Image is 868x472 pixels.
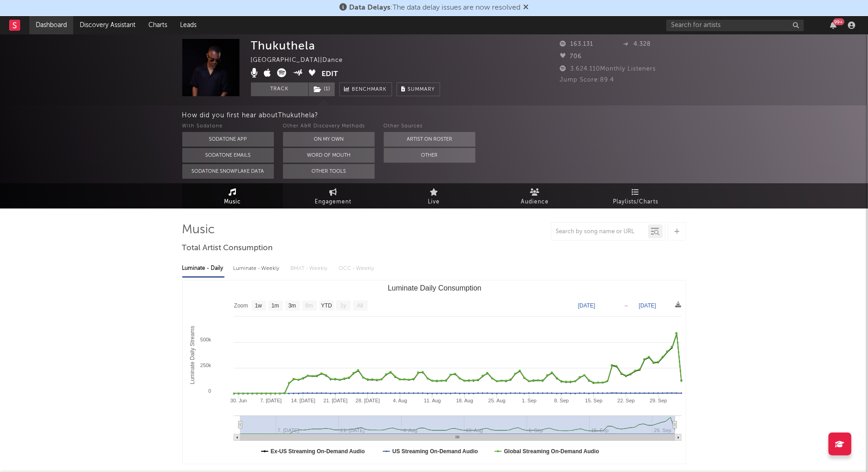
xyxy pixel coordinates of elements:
[617,398,635,403] text: 22. Sep
[639,302,656,309] text: [DATE]
[255,303,262,309] text: 1w
[182,148,274,163] button: Sodatone Emails
[585,183,686,209] a: Playlists/Charts
[384,132,475,147] button: Artist on Roster
[323,398,348,403] text: 21. [DATE]
[189,326,195,384] text: Luminate Daily Streams
[504,448,599,455] text: Global Streaming On-Demand Audio
[283,164,375,179] button: Other Tools
[485,183,585,209] a: Audience
[560,54,582,60] span: 706
[251,82,308,96] button: Track
[352,84,387,95] span: Benchmark
[384,148,475,163] button: Other
[830,22,837,29] button: 99+
[388,284,481,292] text: Luminate Daily Consumption
[142,16,174,34] a: Charts
[234,303,248,309] text: Zoom
[397,82,440,96] button: Summary
[522,398,536,403] text: 1. Sep
[428,197,440,208] span: Live
[251,39,316,52] div: Thukuthela
[456,398,473,403] text: 18. Aug
[315,197,352,208] span: Engagement
[551,228,648,236] input: Search by song name or URL
[650,398,667,403] text: 29. Sep
[523,4,529,11] span: Dismiss
[521,197,549,208] span: Audience
[182,183,283,209] a: Music
[424,398,441,403] text: 11. Aug
[182,261,224,276] div: Luminate - Daily
[309,82,335,96] button: (1)
[321,303,332,309] text: YTD
[305,303,313,309] text: 6m
[578,302,595,309] text: [DATE]
[283,121,375,132] div: Other A&R Discovery Methods
[208,388,211,394] text: 0
[251,55,354,66] div: [GEOGRAPHIC_DATA] | Dance
[183,280,686,464] svg: Luminate Daily Consumption
[833,18,845,25] div: 99 +
[408,87,435,92] span: Summary
[340,303,346,309] text: 1y
[623,41,651,47] span: 4.328
[174,16,203,34] a: Leads
[224,197,241,208] span: Music
[283,132,375,147] button: On My Own
[560,66,656,72] span: 3.624.110 Monthly Listeners
[182,132,274,147] button: Sodatone App
[392,448,478,455] text: US Streaming On-Demand Audio
[308,82,335,96] span: ( 1 )
[666,20,804,31] input: Search for artists
[384,121,475,132] div: Other Sources
[393,398,407,403] text: 4. Aug
[613,197,658,208] span: Playlists/Charts
[349,4,390,11] span: Data Delays
[29,16,73,34] a: Dashboard
[283,148,375,163] button: Word Of Mouth
[260,398,282,403] text: 7. [DATE]
[623,302,629,309] text: →
[200,337,211,342] text: 500k
[73,16,142,34] a: Discovery Assistant
[384,183,485,209] a: Live
[291,398,315,403] text: 14. [DATE]
[339,82,392,96] a: Benchmark
[182,164,274,179] button: Sodatone Snowflake Data
[182,243,273,254] span: Total Artist Consumption
[283,183,384,209] a: Engagement
[200,362,211,368] text: 250k
[234,261,282,276] div: Luminate - Weekly
[288,303,296,309] text: 3m
[357,303,363,309] text: All
[182,121,274,132] div: With Sodatone
[322,68,338,80] button: Edit
[271,448,365,455] text: Ex-US Streaming On-Demand Audio
[271,303,279,309] text: 1m
[560,77,615,83] span: Jump Score: 89.4
[349,4,520,11] span: : The data delay issues are now resolved
[560,41,594,47] span: 163.131
[355,398,380,403] text: 28. [DATE]
[585,398,602,403] text: 15. Sep
[488,398,505,403] text: 25. Aug
[554,398,569,403] text: 8. Sep
[230,398,247,403] text: 30. Jun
